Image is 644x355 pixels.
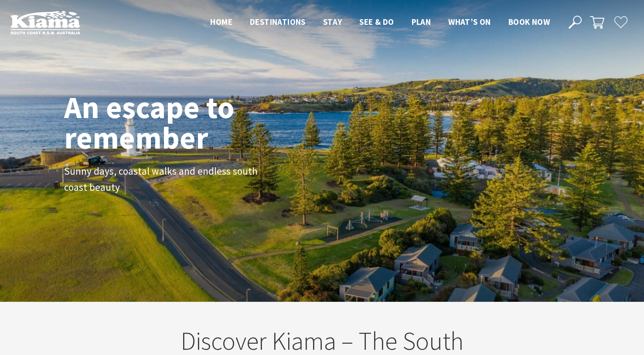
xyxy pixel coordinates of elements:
p: Sunny days, coastal walks and endless south coast beauty [64,164,260,196]
span: Stay [323,17,342,27]
span: Home [210,17,232,27]
span: Destinations [250,17,306,27]
span: Book now [508,17,550,27]
span: See & Do [359,17,394,27]
h1: An escape to remember [64,92,304,153]
span: Plan [412,17,431,27]
span: What’s On [448,17,491,27]
nav: Main Menu [201,15,559,30]
img: Kiama Logo [10,10,80,34]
